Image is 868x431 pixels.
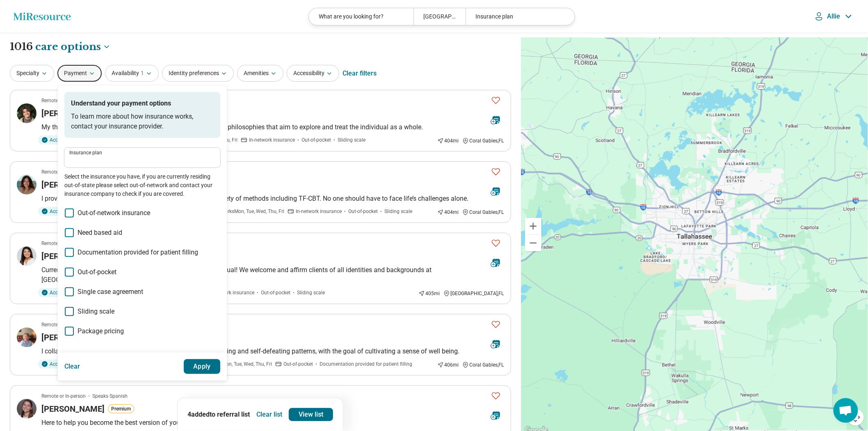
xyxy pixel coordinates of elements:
[525,235,541,251] button: Zoom out
[41,97,86,104] p: Remote or In-person
[41,346,504,356] p: I collaborate with you to identify, understand and change confusing and self-defeating patterns, ...
[35,40,111,54] button: Care options
[41,168,86,176] p: Remote or In-person
[71,99,214,108] p: Understand your payment options
[488,92,504,109] button: Favorite
[208,289,254,296] span: In-network insurance
[289,408,333,421] a: View list
[69,150,215,155] label: Insurance plan
[834,398,858,423] div: Open chat
[488,316,504,333] button: Favorite
[78,287,143,297] span: Single case agreement
[141,69,144,78] span: 1
[466,8,570,25] div: Insurance plan
[297,289,325,296] span: Sliding scale
[187,410,250,420] p: 4 added
[41,332,105,343] h3: [PERSON_NAME]
[41,321,86,328] p: Remote or In-person
[827,12,841,21] p: Allie
[78,208,150,218] span: Out-of-network insurance
[488,387,504,404] button: Favorite
[309,8,413,25] div: What are you looking for?
[71,112,214,131] p: To learn more about how insurance works, contact your insurance provider.
[41,194,504,204] p: I provide trauma-focused care in spanish/english utilizing a variety of methods including TF-CBT....
[525,218,541,234] button: Zoom in
[78,307,114,316] span: Sliding scale
[348,208,378,215] span: Out-of-pocket
[41,403,105,415] h3: [PERSON_NAME]
[41,122,504,132] p: My therapeutic approach focuses on client-centered, humanistic philosophies that aim to explore a...
[10,65,54,82] button: Specialty
[38,288,92,297] div: Accepting clients
[437,209,459,216] div: 404 mi
[488,163,504,180] button: Favorite
[338,136,365,144] span: Sliding scale
[41,250,105,262] h3: [PERSON_NAME]
[462,209,504,216] div: Coral Gables , FL
[64,359,80,374] button: Clear
[35,40,101,54] span: care options
[41,418,504,428] p: Here to help you become the best version of yourself! Call [DATE]
[320,360,412,368] span: Documentation provided for patient filling
[10,40,111,54] h1: 1016
[249,136,295,144] span: In-network insurance
[108,404,134,413] button: Premium
[92,392,128,400] span: Speaks Spanish
[437,137,459,144] div: 404 mi
[41,265,504,285] p: Current openings for new clients, offering both in-person and virtual! We welcome and affirm clie...
[302,136,331,144] span: Out-of-pocket
[38,207,92,216] div: Accepting clients
[210,410,250,418] span: to referral list
[41,240,86,247] p: Remote or In-person
[287,65,339,82] button: Accessibility
[443,290,504,297] div: [GEOGRAPHIC_DATA] , FL
[38,135,92,144] div: Accepting clients
[64,172,220,198] p: Select the insurance you have, if you are currently residing out-of-state please select out-of-ne...
[41,392,86,400] p: Remote or In-person
[384,208,412,215] span: Sliding scale
[462,137,504,144] div: Coral Gables , FL
[437,361,459,369] div: 406 mi
[208,360,272,368] span: Works Mon, Tue, Wed, Thu, Fri
[418,290,440,297] div: 405 mi
[105,65,159,82] button: Availability1
[283,360,313,368] span: Out-of-pocket
[343,64,377,83] div: Clear filters
[184,359,221,374] button: Apply
[41,179,105,190] h3: [PERSON_NAME]
[78,326,124,336] span: Package pricing
[38,360,92,369] div: Accepting clients
[78,267,116,277] span: Out-of-pocket
[78,248,198,257] span: Documentation provided for patient filling
[462,361,504,369] div: Coral Gables , FL
[488,235,504,252] button: Favorite
[296,208,342,215] span: In-network insurance
[413,8,466,25] div: [GEOGRAPHIC_DATA], [GEOGRAPHIC_DATA]
[57,65,102,82] button: Payment
[78,228,122,238] span: Need based aid
[162,65,234,82] button: Identity preferences
[253,408,286,421] button: Clear list
[220,208,284,215] span: Works Mon, Tue, Wed, Thu, Fri
[261,289,290,296] span: Out-of-pocket
[237,65,283,82] button: Amenities
[41,108,105,119] h3: [PERSON_NAME]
